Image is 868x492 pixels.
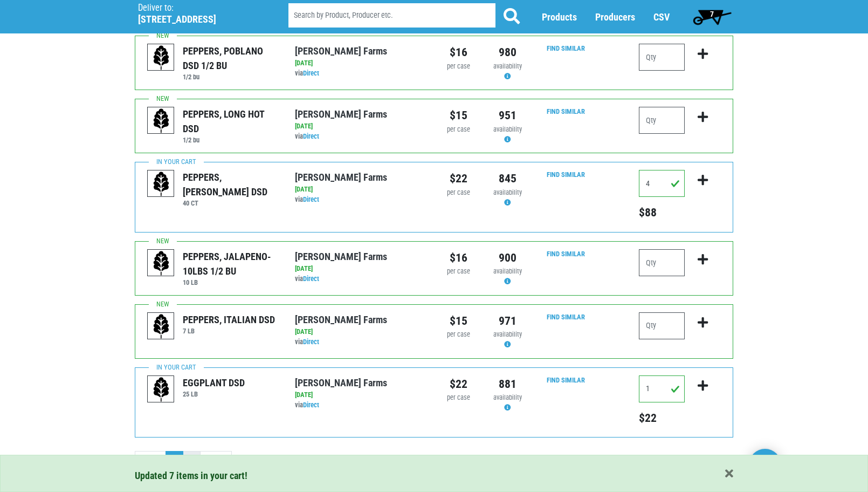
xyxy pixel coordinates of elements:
[442,249,475,266] div: $16
[295,251,387,262] a: [PERSON_NAME] Farms
[295,184,426,195] div: [DATE]
[442,375,475,393] div: $22
[295,172,387,183] a: [PERSON_NAME] Farms
[295,195,426,205] div: via
[135,468,733,483] div: Updated 7 items in your cart!
[295,337,426,347] div: via
[183,278,278,286] h6: 10 LB
[183,312,275,327] div: PEPPERS, ITALIAN DSD
[639,411,685,425] h5: Total price
[493,330,522,338] span: availability
[295,108,387,120] a: [PERSON_NAME] Farms
[183,327,275,335] h6: 7 LB
[639,206,685,220] h5: Total price
[491,170,524,187] div: 845
[547,170,585,179] a: Find Similar
[295,400,426,411] div: via
[688,6,736,28] a: 7
[542,11,577,23] a: Products
[295,58,426,69] div: [DATE]
[547,313,585,321] a: Find Similar
[442,44,475,61] div: $16
[442,266,475,277] div: per case
[295,377,387,388] a: [PERSON_NAME] Farms
[303,195,319,203] a: Direct
[491,107,524,124] div: 951
[295,121,426,132] div: [DATE]
[303,275,319,283] a: Direct
[295,45,387,57] a: [PERSON_NAME] Farms
[639,44,685,71] input: Qty
[442,188,475,198] div: per case
[303,401,319,409] a: Direct
[183,390,245,398] h6: 25 LB
[442,393,475,403] div: per case
[442,330,475,340] div: per case
[138,13,261,25] h5: [STREET_ADDRESS]
[442,312,475,330] div: $15
[491,393,524,413] div: Availability may be subject to change.
[183,136,278,144] h6: 1/2 bu
[295,132,426,142] div: via
[148,313,175,340] img: placeholder-variety-43d6402dacf2d531de610a020419775a.svg
[491,375,524,393] div: 881
[138,3,261,13] p: Deliver to:
[442,61,475,72] div: per case
[183,375,245,390] div: EGGPLANT DSD
[639,249,685,276] input: Qty
[200,451,232,470] a: next
[653,11,670,23] a: CSV
[442,125,475,135] div: per case
[547,376,585,384] a: Find Similar
[547,250,585,258] a: Find Similar
[148,376,175,403] img: placeholder-variety-43d6402dacf2d531de610a020419775a.svg
[493,125,522,133] span: availability
[303,69,319,77] a: Direct
[295,327,426,337] div: [DATE]
[183,249,278,278] div: PEPPERS, JALAPENO- 10LBS 1/2 BU
[183,451,201,470] a: 2
[148,44,175,71] img: placeholder-variety-43d6402dacf2d531de610a020419775a.svg
[303,132,319,140] a: Direct
[288,3,495,28] input: Search by Product, Producer etc.
[639,170,685,197] input: Qty
[639,107,685,134] input: Qty
[491,188,524,208] div: Availability may be subject to change.
[493,267,522,275] span: availability
[295,264,426,274] div: [DATE]
[303,338,319,346] a: Direct
[183,199,278,207] h6: 40 CT
[491,249,524,266] div: 900
[166,451,183,470] a: 1
[547,107,585,115] a: Find Similar
[442,107,475,124] div: $15
[183,73,278,81] h6: 1/2 bu
[183,44,278,73] div: PEPPERS, POBLANO DSD 1/2 BU
[491,44,524,61] div: 980
[639,312,685,339] input: Qty
[493,188,522,196] span: availability
[183,170,278,199] div: PEPPERS, [PERSON_NAME] DSD
[547,44,585,52] a: Find Similar
[148,170,175,197] img: placeholder-variety-43d6402dacf2d531de610a020419775a.svg
[710,10,714,18] span: 7
[493,393,522,401] span: availability
[183,107,278,136] div: PEPPERS, LONG HOT DSD
[148,250,175,277] img: placeholder-variety-43d6402dacf2d531de610a020419775a.svg
[295,314,387,325] a: [PERSON_NAME] Farms
[493,62,522,70] span: availability
[595,11,635,23] a: Producers
[639,375,685,402] input: Qty
[295,69,426,79] div: via
[442,170,475,187] div: $22
[491,312,524,330] div: 971
[148,107,175,134] img: placeholder-variety-43d6402dacf2d531de610a020419775a.svg
[295,274,426,284] div: via
[295,390,426,400] div: [DATE]
[135,451,733,470] nav: pager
